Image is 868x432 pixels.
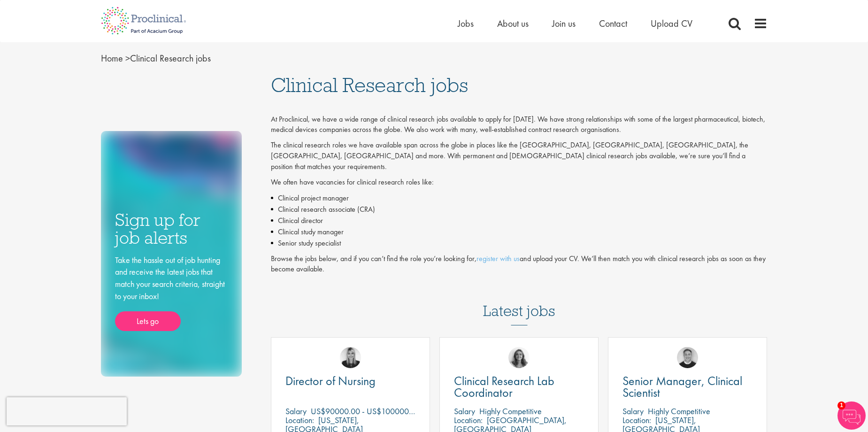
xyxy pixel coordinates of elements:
span: Salary [454,406,475,417]
a: breadcrumb link to Home [101,52,123,64]
span: Salary [285,406,307,417]
a: About us [497,17,529,30]
span: Location: [454,415,483,425]
a: register with us [476,254,520,263]
span: Location: [285,415,314,425]
span: > [125,52,130,64]
p: We often have vacancies for clinical research roles like: [271,177,768,188]
span: Clinical Research jobs [101,52,211,64]
li: Clinical research associate (CRA) [271,204,768,215]
a: Clinical Research Lab Coordinator [454,375,584,399]
li: Clinical director [271,215,768,226]
a: Jobs [458,17,474,30]
a: Director of Nursing [285,375,415,387]
p: US$90000.00 - US$100000.00 per annum [311,406,456,417]
span: 1 [837,401,845,409]
img: Bo Forsen [677,347,698,368]
a: Contact [599,17,627,30]
span: Senior Manager, Clinical Scientist [622,373,742,401]
a: Join us [552,17,576,30]
span: Location: [622,415,651,425]
p: At Proclinical, we have a wide range of clinical research jobs available to apply for [DATE]. We ... [271,114,768,136]
span: Clinical Research jobs [271,72,468,98]
p: Browse the jobs below, and if you can’t find the role you’re looking for, and upload your CV. We’... [271,254,768,275]
p: Highly Competitive [648,406,710,417]
li: Clinical project manager [271,193,768,204]
a: Lets go [115,311,181,331]
h3: Latest jobs [483,279,555,325]
img: Chatbot [837,401,866,430]
li: Senior study specialist [271,238,768,249]
span: Salary [622,406,644,417]
div: Take the hassle out of job hunting and receive the latest jobs that match your search criteria, s... [115,254,228,332]
iframe: reCAPTCHA [7,397,127,425]
img: Jackie Cerchio [508,347,530,368]
p: Highly Competitive [479,406,542,417]
p: The clinical research roles we have available span across the globe in places like the [GEOGRAPHI... [271,140,768,172]
a: Senior Manager, Clinical Scientist [622,375,753,399]
h3: Sign up for job alerts [115,211,228,247]
a: Upload CV [651,17,692,30]
span: Director of Nursing [285,373,376,389]
img: Janelle Jones [340,347,361,368]
li: Clinical study manager [271,226,768,238]
span: Clinical Research Lab Coordinator [454,373,554,401]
